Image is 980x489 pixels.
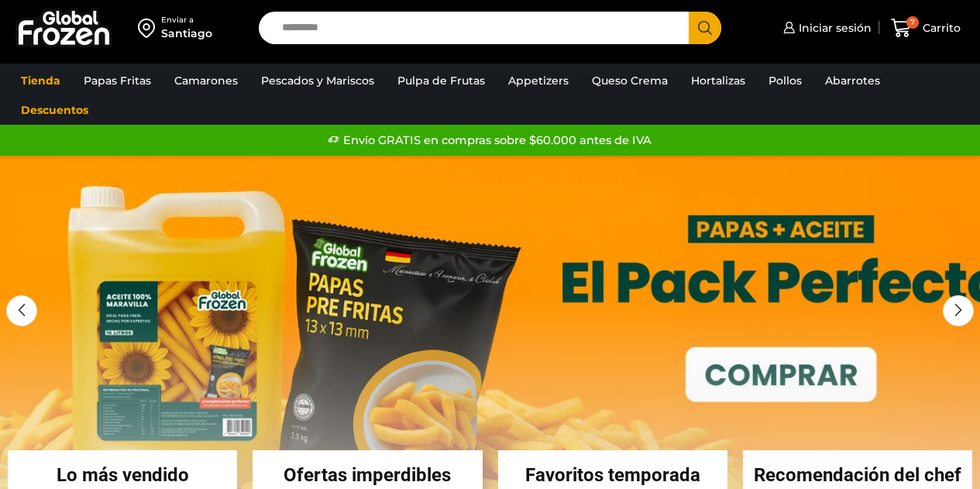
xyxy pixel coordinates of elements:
a: Pescados y Mariscos [253,66,382,95]
a: Iniciar sesión [779,12,872,43]
div: Previous slide [6,295,37,326]
span: 7 [906,16,919,29]
a: Tienda [13,66,68,95]
a: Pulpa de Frutas [390,66,493,95]
h2: Recomendación del chef [743,466,972,484]
h2: Ofertas imperdibles [253,466,482,484]
a: Appetizers [500,66,576,95]
a: Pollos [761,66,810,95]
a: Queso Crema [584,66,676,95]
a: Descuentos [13,95,96,125]
span: Iniciar sesión [795,20,872,36]
a: Abarrotes [817,66,888,95]
div: Enviar a [161,15,212,26]
h2: Lo más vendido [8,466,237,484]
img: address-field-icon.svg [138,15,161,41]
a: Camarones [167,66,246,95]
a: Papas Fritas [76,66,159,95]
button: Search button [689,12,721,44]
div: Next slide [943,295,974,326]
h2: Favoritos temporada [498,466,727,484]
span: Carrito [919,20,961,36]
a: Hortalizas [683,66,753,95]
a: 7 Carrito [887,10,965,46]
div: Santiago [161,26,212,41]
